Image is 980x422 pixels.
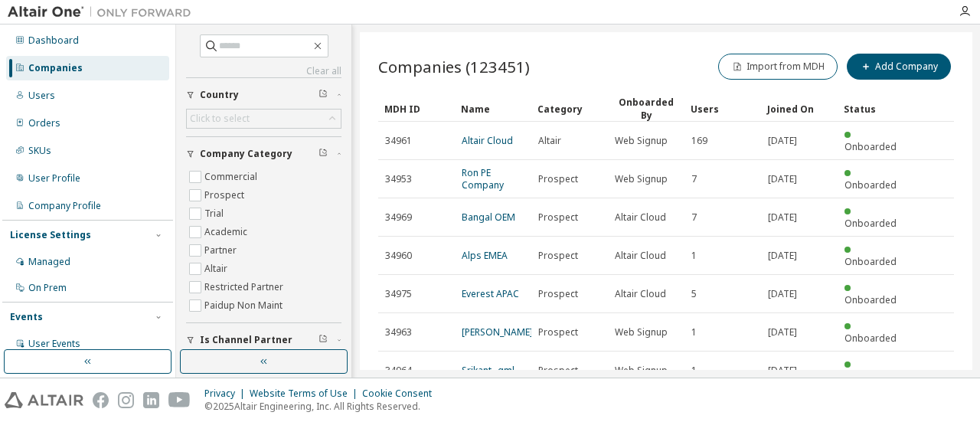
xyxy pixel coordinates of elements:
[28,90,55,102] div: Users
[204,241,240,260] label: Partner
[28,338,80,350] div: User Events
[847,54,951,80] button: Add Company
[204,388,250,400] div: Privacy
[200,89,239,101] span: Country
[844,217,897,230] span: Onboarded
[10,229,91,241] div: License Settings
[385,326,412,339] span: 34963
[538,365,578,377] span: Prospect
[204,400,441,413] p: © 2025 Altair Engineering, Inc. All Rights Reserved.
[615,211,666,224] span: Altair Cloud
[615,365,668,377] span: Web Signup
[615,326,668,339] span: Web Signup
[186,137,341,171] button: Company Category
[186,323,341,357] button: Is Channel Partner
[385,365,412,377] span: 34964
[28,62,83,74] div: Companies
[538,135,561,147] span: Altair
[615,250,666,262] span: Altair Cloud
[768,173,797,185] span: [DATE]
[691,288,697,300] span: 5
[615,288,666,300] span: Altair Cloud
[385,288,412,300] span: 34975
[28,256,70,268] div: Managed
[28,200,101,212] div: Company Profile
[168,392,191,408] img: youtube.svg
[462,325,533,339] a: [PERSON_NAME]
[385,135,412,147] span: 34961
[93,392,109,408] img: facebook.svg
[318,148,328,160] span: Clear filter
[691,365,697,377] span: 1
[318,334,328,346] span: Clear filter
[768,250,797,262] span: [DATE]
[614,96,678,122] div: Onboarded By
[844,293,897,306] span: Onboarded
[10,311,43,323] div: Events
[844,255,897,268] span: Onboarded
[615,135,668,147] span: Web Signup
[118,392,134,408] img: instagram.svg
[186,78,341,112] button: Country
[318,89,328,101] span: Clear filter
[462,134,513,147] a: Altair Cloud
[204,278,286,296] label: Restricted Partner
[461,97,525,121] div: Name
[28,282,67,294] div: On Prem
[28,34,79,47] div: Dashboard
[378,56,530,77] span: Companies (123451)
[28,172,80,185] div: User Profile
[691,250,697,262] span: 1
[462,287,519,300] a: Everest APAC
[384,97,449,121] div: MDH ID
[462,249,508,262] a: Alps EMEA
[615,173,668,185] span: Web Signup
[187,110,341,128] div: Click to select
[462,166,504,191] a: Ron PE Company
[844,178,897,191] span: Onboarded
[718,54,838,80] button: Import from MDH
[250,388,362,400] div: Website Terms of Use
[691,173,697,185] span: 7
[204,186,247,204] label: Prospect
[186,65,341,77] a: Clear all
[767,97,831,121] div: Joined On
[204,223,250,241] label: Academic
[768,326,797,339] span: [DATE]
[385,211,412,224] span: 34969
[462,364,514,377] a: Srikant _gml
[204,204,227,223] label: Trial
[538,288,578,300] span: Prospect
[768,135,797,147] span: [DATE]
[538,173,578,185] span: Prospect
[768,365,797,377] span: [DATE]
[537,97,602,121] div: Category
[143,392,159,408] img: linkedin.svg
[691,326,697,339] span: 1
[5,392,83,408] img: altair_logo.svg
[385,250,412,262] span: 34960
[190,113,250,125] div: Click to select
[462,211,515,224] a: Bangal OEM
[538,250,578,262] span: Prospect
[200,148,292,160] span: Company Category
[691,97,755,121] div: Users
[28,145,51,157] div: SKUs
[691,211,697,224] span: 7
[204,296,286,315] label: Paidup Non Maint
[844,97,908,121] div: Status
[385,173,412,185] span: 34953
[538,326,578,339] span: Prospect
[204,168,260,186] label: Commercial
[844,140,897,153] span: Onboarded
[768,211,797,224] span: [DATE]
[844,332,897,345] span: Onboarded
[204,260,230,278] label: Altair
[538,211,578,224] span: Prospect
[200,334,292,346] span: Is Channel Partner
[8,5,199,20] img: Altair One
[768,288,797,300] span: [DATE]
[28,117,60,129] div: Orders
[691,135,707,147] span: 169
[362,388,441,400] div: Cookie Consent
